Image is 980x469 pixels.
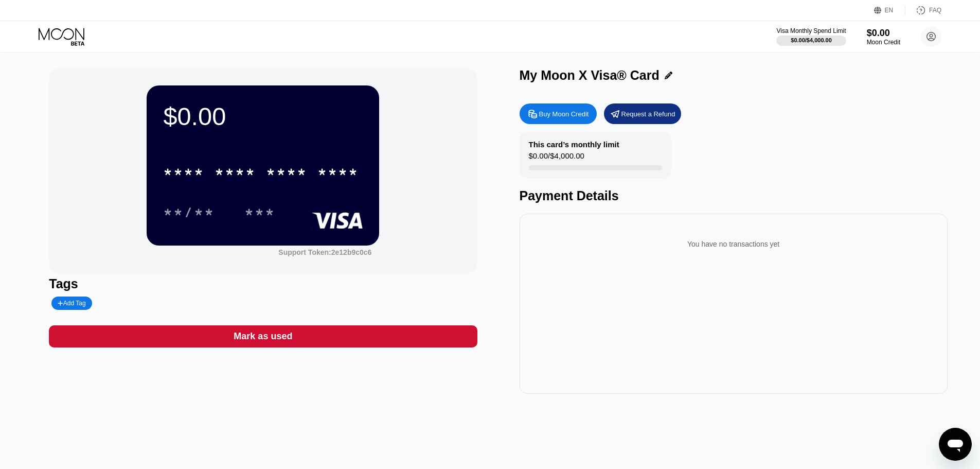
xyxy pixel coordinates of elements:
[520,103,597,124] div: Buy Moon Credit
[867,28,900,46] div: $0.00Moon Credit
[905,5,941,15] div: FAQ
[776,27,846,34] div: Visa Monthly Spend Limit
[776,27,846,46] div: Visa Monthly Spend Limit$0.00/$4,000.00
[621,110,675,118] div: Request a Refund
[791,37,832,43] div: $0.00 / $4,000.00
[604,103,681,124] div: Request a Refund
[520,68,660,83] div: My Moon X Visa® Card
[939,428,972,461] iframe: Button to launch messaging window
[49,276,477,291] div: Tags
[278,248,371,256] div: Support Token:2e12b9c0c6
[234,331,292,342] div: Mark as used
[529,140,619,149] div: This card’s monthly limit
[874,5,905,15] div: EN
[51,297,92,310] div: Add Tag
[163,102,363,131] div: $0.00
[539,110,589,118] div: Buy Moon Credit
[867,28,900,39] div: $0.00
[929,7,941,14] div: FAQ
[529,151,584,165] div: $0.00 / $4,000.00
[278,248,371,256] div: Support Token: 2e12b9c0c6
[867,39,900,46] div: Moon Credit
[49,325,477,348] div: Mark as used
[885,7,894,14] div: EN
[520,188,948,203] div: Payment Details
[528,230,939,258] div: You have no transactions yet
[58,300,85,307] div: Add Tag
